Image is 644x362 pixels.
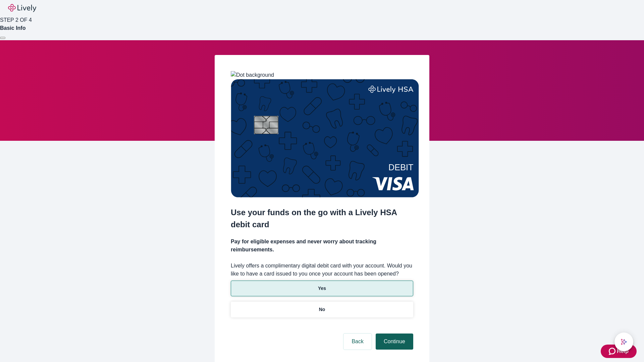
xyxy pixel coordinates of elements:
button: Yes [231,281,413,296]
h4: Pay for eligible expenses and never worry about tracking reimbursements. [231,238,413,254]
img: Lively [8,4,36,12]
svg: Lively AI Assistant [621,339,627,345]
button: No [231,302,413,317]
button: Zendesk support iconHelp [601,345,637,358]
p: Yes [318,285,326,292]
h2: Use your funds on the go with a Lively HSA debit card [231,206,413,231]
label: Lively offers a complimentary digital debit card with your account. Would you like to have a card... [231,262,413,278]
img: Dot background [231,71,274,79]
button: chat [614,333,633,351]
img: Debit card [231,79,419,197]
span: Help [617,347,629,355]
button: Back [343,334,372,350]
p: No [319,306,325,313]
svg: Zendesk support icon [609,347,617,355]
button: Continue [376,334,413,350]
